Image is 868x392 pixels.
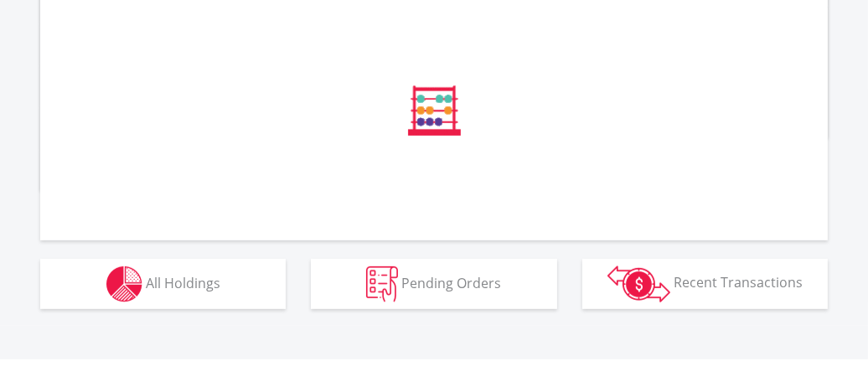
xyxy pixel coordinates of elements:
button: All Holdings [40,259,286,309]
button: Pending Orders [311,259,556,309]
img: holdings-wht.png [106,266,142,302]
span: Recent Transactions [674,273,803,291]
img: pending_instructions-wht.png [366,266,398,302]
span: All Holdings [146,273,220,291]
img: transactions-zar-wht.png [607,266,670,302]
button: Recent Transactions [582,259,828,309]
span: Pending Orders [401,273,501,291]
